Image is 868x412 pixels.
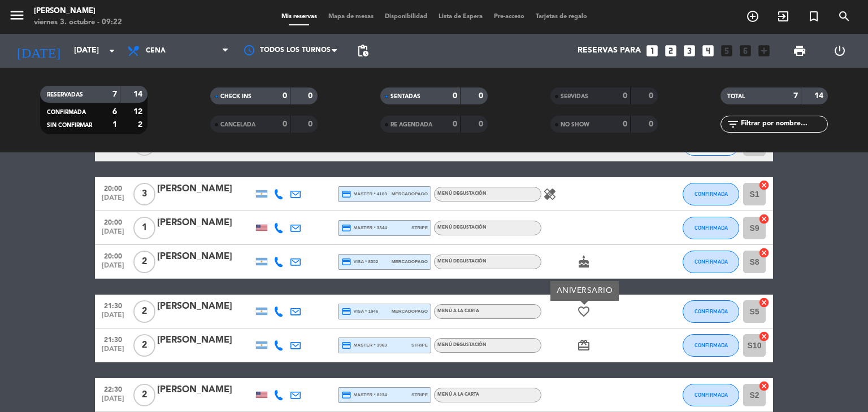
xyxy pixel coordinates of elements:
span: CONFIRMADA [695,258,728,265]
strong: 0 [308,120,315,128]
i: filter_list [726,117,740,131]
span: Disponibilidad [379,14,433,20]
span: SERVIDAS [561,94,588,99]
i: add_box [757,43,771,58]
span: 20:00 [99,215,127,228]
span: stripe [411,341,428,349]
span: visa * 8552 [341,257,378,267]
i: [DATE] [8,38,68,63]
div: viernes 3. octubre - 09:22 [34,17,122,28]
span: MENÚ A LA CARTA [437,309,479,313]
div: [PERSON_NAME] [157,182,253,196]
i: favorite_border [577,305,591,318]
span: 1 [133,217,155,239]
span: NO SHOW [561,122,589,128]
span: RE AGENDADA [390,122,432,128]
div: [PERSON_NAME] [157,383,253,397]
i: credit_card [341,340,351,350]
i: looks_one [645,43,659,58]
span: CONFIRMADA [695,392,728,398]
div: [PERSON_NAME] [157,249,253,264]
span: CONFIRMADA [695,342,728,348]
span: 20:00 [99,249,127,262]
div: LOG OUT [819,34,860,68]
div: [PERSON_NAME] [34,6,122,17]
span: stripe [411,224,428,231]
span: CONFIRMADA [695,191,728,197]
div: [PERSON_NAME] [157,299,253,314]
i: cancel [758,179,770,191]
i: power_settings_new [833,44,847,58]
span: 20:00 [99,181,127,194]
strong: 0 [479,92,485,100]
span: Reservas para [578,46,641,55]
span: CONFIRMADA [47,109,86,115]
span: MENÚ DEGUSTACIÓN [437,225,487,230]
i: exit_to_app [776,10,790,23]
i: menu [8,7,25,24]
strong: 14 [814,92,826,100]
span: MENÚ DEGUSTACIÓN [437,343,487,347]
span: [DATE] [99,395,127,408]
span: mercadopago [392,190,428,198]
strong: 2 [138,121,145,129]
span: 2 [133,251,155,273]
span: 22:30 [99,382,127,395]
i: cancel [758,380,770,392]
span: [DATE] [99,194,127,207]
strong: 0 [479,120,485,128]
i: card_giftcard [577,339,591,352]
span: Mapa de mesas [323,14,379,20]
span: print [793,44,806,58]
span: 2 [133,334,155,357]
span: master * 3963 [341,340,387,350]
strong: 0 [283,92,287,100]
i: looks_4 [701,43,715,58]
span: [DATE] [99,312,127,325]
i: looks_6 [738,43,753,58]
i: cancel [758,331,770,342]
span: RESERVADAS [47,92,83,98]
span: CONFIRMADA [695,225,728,231]
i: add_circle_outline [746,10,759,23]
i: cancel [758,297,770,308]
strong: 0 [453,120,457,128]
span: 21:30 [99,332,127,345]
span: MENÚ DEGUSTACIÓN [437,259,487,264]
strong: 7 [793,92,798,100]
span: CONFIRMADA [695,308,728,314]
i: credit_card [341,390,351,400]
span: MENÚ DEGUSTACIÓN [437,191,487,196]
span: 2 [133,384,155,406]
span: [DATE] [99,345,127,358]
div: ANIVERSARIO [550,281,619,301]
strong: 0 [623,120,627,128]
input: Filtrar por nombre... [740,118,827,130]
span: master * 3344 [341,223,387,233]
i: credit_card [341,257,351,267]
span: TOTAL [727,94,745,99]
i: search [837,10,851,23]
strong: 1 [112,121,117,129]
span: [DATE] [99,228,127,241]
span: [DATE] [99,262,127,275]
div: [PERSON_NAME] [157,216,253,230]
i: cake [577,255,591,269]
strong: 12 [133,108,145,116]
span: Pre-acceso [488,14,530,20]
span: master * 4103 [341,189,387,199]
span: Mis reservas [276,14,323,20]
span: SENTADAS [390,94,420,99]
span: Tarjetas de regalo [530,14,593,20]
span: Lista de Espera [433,14,488,20]
span: MENÚ A LA CARTA [437,392,479,397]
span: stripe [411,391,428,398]
span: Cena [146,47,166,55]
span: pending_actions [356,44,370,58]
i: credit_card [341,189,351,199]
strong: 0 [308,92,315,100]
span: 21:30 [99,299,127,312]
i: cancel [758,213,770,225]
strong: 0 [623,92,627,100]
span: SIN CONFIRMAR [47,122,92,128]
